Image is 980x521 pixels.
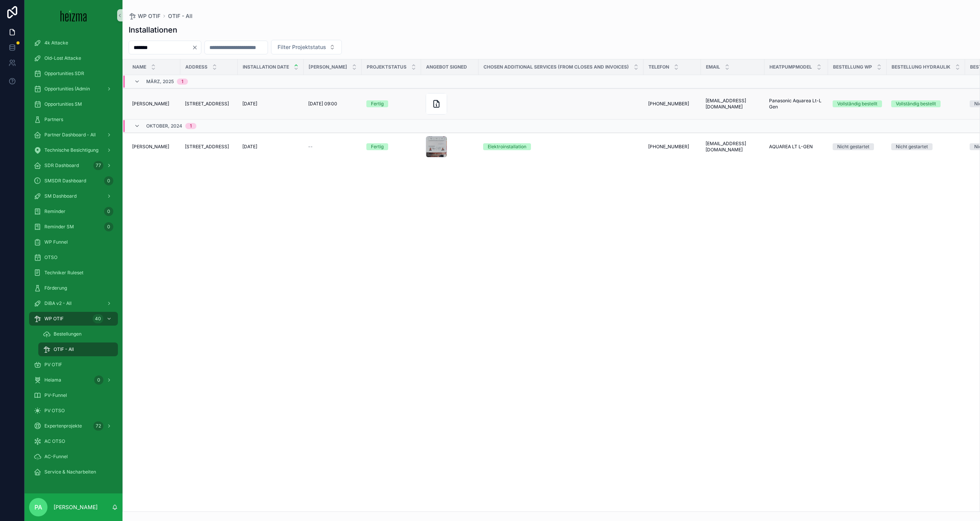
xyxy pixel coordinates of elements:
[44,408,65,414] span: PV OTSO
[371,143,384,150] div: Fertig
[308,101,357,107] a: [DATE] 09:00
[93,314,103,323] div: 40
[29,312,118,326] a: WP OTIF40
[29,281,118,295] a: Förderung
[242,144,299,150] a: [DATE]
[44,178,86,184] span: SMSDR Dashboard
[706,141,760,153] a: [EMAIL_ADDRESS][DOMAIN_NAME]
[371,100,384,107] div: Fertig
[29,465,118,479] a: Service & Nacharbeiten
[24,31,122,489] div: scrollable content
[44,469,96,475] span: Service & Nacharbeiten
[44,316,64,322] span: WP OTIF
[44,101,82,107] span: Opportunities SM
[488,143,526,150] div: Elektroinstallation
[93,161,103,170] div: 77
[29,36,118,50] a: 4k Attacke
[242,101,299,107] a: [DATE]
[837,100,877,107] div: Vollständig bestellt
[891,143,960,150] a: Nicht gestartet
[29,128,118,142] a: Partner Dashboard - All
[44,254,57,260] span: OTSO
[185,101,229,107] span: [STREET_ADDRESS]
[648,101,696,107] a: [PHONE_NUMBER]
[483,143,639,150] a: Elektroinstallation
[648,144,689,150] span: [PHONE_NUMBER]
[366,143,416,150] a: Fertig
[146,123,182,129] span: Oktober, 2024
[54,503,98,511] p: [PERSON_NAME]
[54,346,74,352] span: OTIF - All
[44,362,62,368] span: PV OTIF
[243,64,289,70] span: Installation Date
[308,144,313,150] span: --
[132,101,169,107] span: [PERSON_NAME]
[29,251,118,264] a: OTSO
[44,454,68,460] span: AC-Funnel
[29,174,118,188] a: SMSDR Dashboard0
[146,79,174,85] span: März, 2025
[185,64,207,70] span: Address
[29,67,118,80] a: Opportunities SDR
[308,101,337,107] span: [DATE] 09:00
[29,143,118,157] a: Technische Besichtigung
[367,64,407,70] span: Projektstatus
[426,64,467,70] span: Angebot Signed
[29,97,118,111] a: Opportunities SM
[29,404,118,418] a: PV OTSO
[132,64,146,70] span: Name
[706,64,720,70] span: Email
[29,51,118,65] a: Old-Lost Attacke
[44,239,68,245] span: WP Funnel
[29,189,118,203] a: SM Dashboard
[769,144,813,150] span: AQUAREA LT L-GEN
[44,193,77,199] span: SM Dashboard
[190,123,192,129] div: 1
[44,40,68,46] span: 4k Attacke
[38,327,118,341] a: Bestellungen
[833,64,872,70] span: Bestellung WP
[308,144,357,150] a: --
[104,222,113,231] div: 0
[29,373,118,387] a: Heiama0
[44,300,72,306] span: DiBA v2 - All
[29,434,118,448] a: AC OTSO
[271,40,342,54] button: Select Button
[129,12,160,20] a: WP OTIF
[44,392,67,398] span: PV-Funnel
[93,421,103,431] div: 72
[892,64,951,70] span: Bestellung Hydraulik
[44,162,79,169] span: SDR Dashboard
[168,12,193,20] a: OTIF - All
[29,159,118,172] a: SDR Dashboard77
[44,55,81,61] span: Old-Lost Attacke
[44,147,98,153] span: Technische Besichtigung
[192,44,201,51] button: Clear
[833,100,882,107] a: Vollständig bestellt
[44,70,84,77] span: Opportunities SDR
[138,12,160,20] span: WP OTIF
[483,64,629,70] span: Chosen Additional Services (from Closes and Invoices)
[44,224,74,230] span: Reminder SM
[29,266,118,280] a: Techniker Ruleset
[769,64,812,70] span: HeatPumpModel
[833,143,882,150] a: Nicht gestartet
[891,100,960,107] a: Vollständig bestellt
[242,144,257,150] span: [DATE]
[181,79,183,85] div: 1
[309,64,347,70] span: [PERSON_NAME]
[185,144,233,150] a: [STREET_ADDRESS]
[29,358,118,372] a: PV OTIF
[648,64,669,70] span: Telefon
[706,98,760,110] span: [EMAIL_ADDRESS][DOMAIN_NAME]
[54,331,82,337] span: Bestellungen
[242,101,257,107] span: [DATE]
[29,235,118,249] a: WP Funnel
[44,423,82,429] span: Expertenprojekte
[29,82,118,96] a: Opportunities (Admin
[29,113,118,126] a: Partners
[29,297,118,310] a: DiBA v2 - All
[44,270,83,276] span: Techniker Ruleset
